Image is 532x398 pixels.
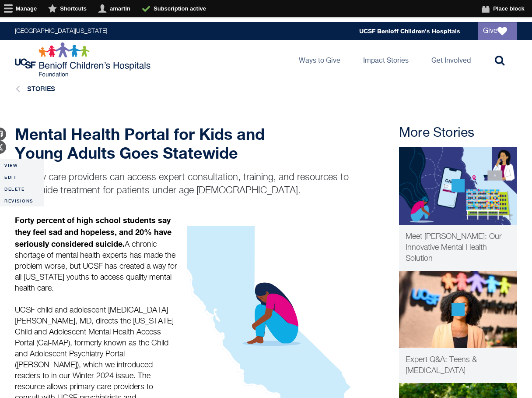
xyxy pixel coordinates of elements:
[406,233,502,263] span: Meet [PERSON_NAME]: Our Innovative Mental Health Solution
[399,147,517,271] a: Innovation Meet CAPP Meet [PERSON_NAME]: Our Innovative Mental Health Solution
[15,28,107,34] a: [GEOGRAPHIC_DATA][US_STATE]
[15,42,153,77] img: Logo for UCSF Benioff Children's Hospitals Foundation
[406,356,477,375] span: Expert Q&A: Teens & [MEDICAL_DATA]
[399,271,517,384] a: Patient Care sauntoy trotter Expert Q&A: Teens & [MEDICAL_DATA]
[399,147,517,225] img: Meet CAPP
[399,125,517,141] h2: More Stories
[292,40,347,79] a: Ways to Give
[359,27,460,35] a: UCSF Benioff Children's Hospitals
[15,215,171,249] strong: Forty percent of high school students say they feel sad and hopeless, and 20% have seriously cons...
[424,40,478,79] a: Get Involved
[15,124,265,162] strong: Mental Health Portal for Kids and Young Adults Goes Statewide
[356,40,416,79] a: Impact Stories
[15,171,352,197] p: Primary care providers can access expert consultation, training, and resources to help guide trea...
[27,85,55,92] a: Stories
[399,271,517,348] img: sauntoy trotter
[478,22,517,40] a: Give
